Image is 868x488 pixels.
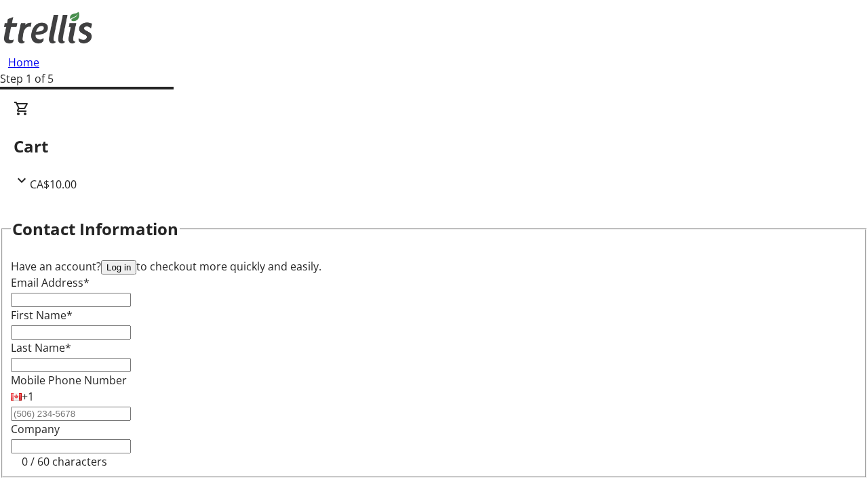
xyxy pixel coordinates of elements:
span: CA$10.00 [30,177,77,192]
label: Email Address* [11,275,90,290]
h2: Contact Information [12,217,178,241]
button: Log in [101,260,136,274]
label: Company [11,422,60,436]
label: Last Name* [11,340,71,355]
label: Mobile Phone Number [11,373,127,388]
div: Have an account? to checkout more quickly and easily. [11,258,857,274]
h2: Cart [14,134,854,159]
label: First Name* [11,308,73,323]
tr-character-limit: 0 / 60 characters [22,454,107,469]
input: (506) 234-5678 [11,407,131,421]
div: CartCA$10.00 [14,100,854,192]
